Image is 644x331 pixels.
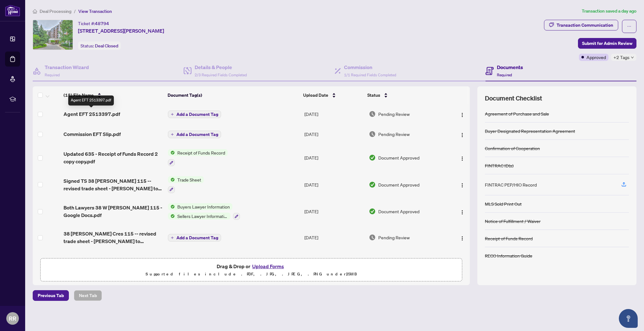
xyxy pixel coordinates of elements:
img: Logo [460,210,465,215]
td: [DATE] [302,225,366,250]
img: Document Status [369,208,376,215]
article: Transaction saved a day ago [582,8,636,15]
span: Agent EFT 2513397.pdf [64,110,120,118]
h4: Transaction Wizard [45,63,89,71]
span: Required [497,73,512,77]
span: 48794 [95,21,109,26]
span: Pending Review [378,131,410,138]
div: FINTRAC ID(s) [485,162,514,169]
span: Document Approved [378,208,419,215]
span: Sellers Lawyer Information [175,213,230,220]
span: 1/1 Required Fields Completed [344,73,396,77]
img: IMG-C12253800_1.jpg [33,20,73,50]
button: Add a Document Tag [168,131,221,138]
span: down [631,56,634,59]
img: Document Status [369,131,376,138]
img: Status Icon [168,176,175,183]
button: Status IconBuyers Lawyer InformationStatus IconSellers Lawyer Information [168,203,240,220]
span: Status [367,92,380,99]
span: [STREET_ADDRESS][PERSON_NAME] [78,27,164,35]
button: Submit for Admin Review [578,38,636,49]
div: MLS Sold Print Out [485,200,522,207]
span: Submit for Admin Review [582,38,632,48]
div: Confirmation of Cooperation [485,145,540,152]
td: [DATE] [302,124,366,144]
span: Add a Document Tag [176,112,218,117]
img: Document Status [369,181,376,188]
button: Status IconReceipt of Funds Record [168,149,228,166]
img: Logo [460,183,465,188]
span: RR [9,314,16,323]
td: [DATE] [302,198,366,225]
span: Add a Document Tag [176,132,218,137]
h4: Commission [344,63,396,71]
h4: Documents [497,63,523,71]
button: Add a Document Tag [168,234,221,241]
button: Logo [457,206,467,216]
th: Status [365,86,445,104]
p: Supported files include .PDF, .JPG, .JPEG, .PNG under 25 MB [44,270,458,278]
button: Logo [457,109,467,119]
span: Updated 635 - Receipt of Funds Record 2 copy copy.pdf [64,150,163,165]
button: Open asap [619,309,638,328]
span: plus [171,133,174,136]
span: (18) File Name [64,92,94,99]
img: Logo [460,156,465,161]
span: Both Lawyers 38 W [PERSON_NAME] 115 - Google Docs.pdf [64,204,163,219]
button: Next Tab [74,290,102,301]
img: Status Icon [168,213,175,220]
img: Status Icon [168,149,175,156]
img: logo [5,5,20,16]
span: home [33,9,37,14]
img: Logo [460,112,465,117]
span: Trade Sheet [175,176,204,183]
span: Deal Closed [95,43,118,49]
span: Document Approved [378,181,419,188]
span: Receipt of Funds Record [175,149,228,156]
div: RECO Information Guide [485,252,532,259]
span: plus [171,236,174,239]
span: Pending Review [378,111,410,117]
img: Logo [460,236,465,241]
button: Previous Tab [33,290,69,301]
div: FINTRAC PEP/HIO Record [485,181,537,188]
span: ellipsis [627,24,631,29]
button: Add a Document Tag [168,110,221,118]
span: Drag & Drop or [217,262,286,270]
img: Logo [460,133,465,138]
div: Buyer Designated Representation Agreement [485,128,575,134]
th: (18) File Name [61,86,165,104]
button: Add a Document Tag [168,111,221,118]
div: Status: [78,41,121,50]
div: Agreement of Purchase and Sale [485,110,549,117]
button: Status IconTrade Sheet [168,176,204,193]
span: Previous Tab [38,290,64,301]
span: Commission EFT Slip.pdf [64,130,121,138]
span: Upload Date [303,92,328,99]
span: View Transaction [78,8,112,14]
td: [DATE] [302,144,366,171]
button: Upload Forms [250,262,286,270]
div: Ticket #: [78,20,109,27]
img: Document Status [369,154,376,161]
span: Document Approved [378,154,419,161]
span: Approved [586,54,606,61]
button: Logo [457,153,467,163]
span: plus [171,113,174,116]
button: Logo [457,129,467,139]
td: [DATE] [302,171,366,198]
button: Logo [457,232,467,242]
td: [DATE] [302,104,366,124]
span: Document Checklist [485,94,542,103]
div: Agent EFT 2513397.pdf [68,95,114,106]
img: Document Status [369,111,376,117]
td: [DATE] [302,250,366,277]
button: Transaction Communication [544,20,618,30]
img: Status Icon [168,203,175,210]
div: Notice of Fulfillment / Waiver [485,218,541,225]
span: Deal Processing [40,8,71,14]
button: Logo [457,180,467,190]
h4: Details & People [195,63,247,71]
span: Add a Document Tag [176,236,218,240]
th: Upload Date [301,86,365,104]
